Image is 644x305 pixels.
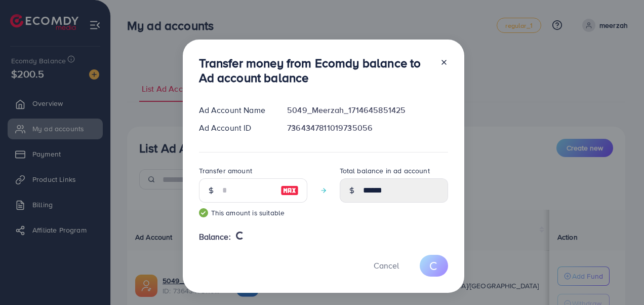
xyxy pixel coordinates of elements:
[191,104,279,116] div: Ad Account Name
[199,208,307,218] small: This amount is suitable
[280,184,299,197] img: image
[199,56,432,85] h3: Transfer money from Ecomdy balance to Ad account balance
[191,122,279,134] div: Ad Account ID
[601,259,636,297] iframe: Chat
[279,122,456,134] div: 7364347811019735056
[374,260,399,271] span: Cancel
[361,255,412,277] button: Cancel
[199,231,231,243] span: Balance:
[279,104,456,116] div: 5049_Meerzah_1714645851425
[199,166,252,176] label: Transfer amount
[340,166,430,176] label: Total balance in ad account
[199,208,208,217] img: guide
